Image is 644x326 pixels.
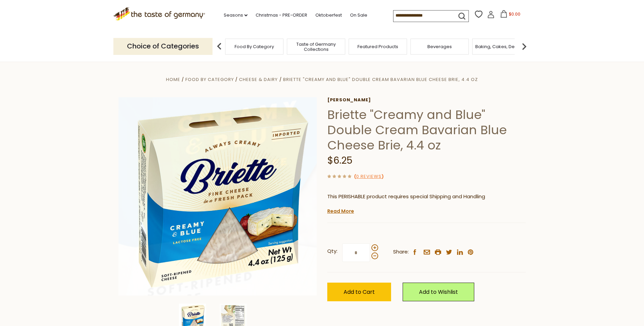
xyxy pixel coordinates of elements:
span: ( ) [354,173,384,180]
a: Christmas - PRE-ORDER [256,12,307,19]
button: Add to Cart [327,283,391,301]
input: Qty: [342,243,370,262]
a: Beverages [427,44,452,49]
a: Baking, Cakes, Desserts [475,44,528,49]
a: Food By Category [235,44,274,49]
a: Oktoberfest [315,12,342,19]
a: Add to Wishlist [403,283,474,301]
p: Choice of Categories [113,38,213,55]
span: Add to Cart [344,288,375,296]
a: [PERSON_NAME] [327,97,526,103]
h1: Briette "Creamy and Blue" Double Cream Bavarian Blue Cheese Brie, 4.4 oz [327,107,526,153]
a: Featured Products [357,44,398,49]
img: next arrow [517,40,531,53]
p: This PERISHABLE product requires special Shipping and Handling [327,192,526,201]
span: Share: [393,248,409,256]
a: Taste of Germany Collections [289,42,343,52]
img: previous arrow [213,40,226,53]
a: Read More [327,208,354,215]
li: We will ship this product in heat-protective packaging and ice. [334,206,526,215]
a: On Sale [350,12,367,19]
a: Food By Category [185,76,234,83]
img: Briette "Creamy and Blue" Double Cream Bavarian Blue Cheese Brie, 4.4 oz [118,97,317,296]
a: Briette "Creamy and Blue" Double Cream Bavarian Blue Cheese Brie, 4.4 oz [283,76,478,83]
a: 0 Reviews [356,173,382,180]
span: $0.00 [509,11,520,17]
strong: Qty: [327,247,337,256]
button: $0.00 [496,10,525,20]
span: $6.25 [327,154,352,167]
a: Home [166,76,180,83]
a: Seasons [224,12,247,19]
a: Cheese & Dairy [239,76,278,83]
